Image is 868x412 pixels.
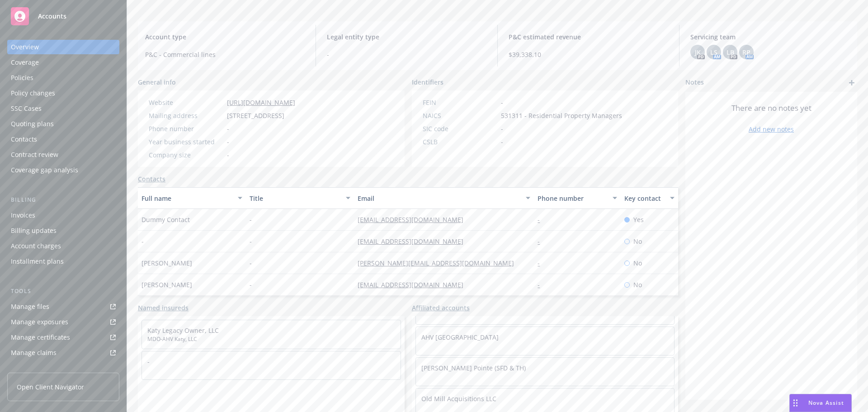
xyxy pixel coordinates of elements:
[142,280,192,289] span: [PERSON_NAME]
[246,187,354,209] button: Title
[250,215,252,224] span: -
[145,32,305,42] span: Account type
[538,237,547,246] a: -
[327,50,486,59] span: -
[412,303,470,313] a: Affiliated accounts
[11,147,58,162] div: Contract review
[538,215,547,224] a: -
[808,399,844,407] span: Nova Assist
[633,237,642,246] span: No
[227,137,229,147] span: -
[11,315,68,329] div: Manage exposures
[138,303,189,313] a: Named insureds
[421,333,499,341] a: AHV [GEOGRAPHIC_DATA]
[7,195,119,204] div: Billing
[633,280,642,289] span: No
[538,259,547,267] a: -
[142,258,192,268] span: [PERSON_NAME]
[7,239,119,253] a: Account charges
[358,194,520,203] div: Email
[7,330,119,345] a: Manage certificates
[227,124,229,133] span: -
[538,194,607,203] div: Phone number
[633,215,644,224] span: Yes
[509,32,668,42] span: P&C estimated revenue
[142,194,232,203] div: Full name
[749,124,794,134] a: Add new notes
[138,174,165,184] a: Contacts
[710,47,717,57] span: LS
[7,4,119,29] a: Accounts
[7,254,119,269] a: Installment plans
[621,187,678,209] button: Key contact
[358,215,471,224] a: [EMAIL_ADDRESS][DOMAIN_NAME]
[149,98,223,107] div: Website
[624,194,665,203] div: Key contact
[423,137,497,147] div: CSLB
[17,382,84,392] span: Open Client Navigator
[149,111,223,120] div: Mailing address
[7,361,119,375] a: Manage BORs
[11,330,70,345] div: Manage certificates
[423,111,497,120] div: NAICS
[726,47,734,57] span: LB
[142,237,144,246] span: -
[11,254,64,269] div: Installment plans
[147,335,395,343] span: MDO-AHV Katy, LLC
[358,259,521,267] a: [PERSON_NAME][EMAIL_ADDRESS][DOMAIN_NAME]
[421,364,526,372] a: [PERSON_NAME] Pointe (SFD & TH)
[250,237,252,246] span: -
[11,208,35,223] div: Invoices
[147,326,219,335] a: Katy Legacy Owner, LLC
[11,71,33,85] div: Policies
[412,77,443,87] span: Identifiers
[11,101,42,116] div: SSC Cases
[11,55,39,70] div: Coverage
[11,132,37,147] div: Contacts
[501,111,622,120] span: 531311 - Residential Property Managers
[354,187,534,209] button: Email
[145,50,305,59] span: P&C - Commercial lines
[149,150,223,160] div: Company size
[11,239,61,253] div: Account charges
[7,299,119,314] a: Manage files
[421,394,496,403] a: Old Mill Acquisitions LLC
[742,47,750,57] span: RP
[501,137,503,147] span: -
[11,117,54,131] div: Quoting plans
[7,55,119,70] a: Coverage
[250,280,252,289] span: -
[227,111,284,120] span: [STREET_ADDRESS]
[149,137,223,147] div: Year business started
[501,98,503,107] span: -
[423,124,497,133] div: SIC code
[7,315,119,329] a: Manage exposures
[685,77,704,88] span: Notes
[731,103,811,114] span: There are no notes yet
[227,150,229,160] span: -
[690,32,850,42] span: Servicing team
[633,258,642,268] span: No
[695,47,701,57] span: JK
[7,117,119,131] a: Quoting plans
[138,187,246,209] button: Full name
[534,187,620,209] button: Phone number
[227,98,295,107] a: [URL][DOMAIN_NAME]
[7,86,119,100] a: Policy changes
[11,361,53,375] div: Manage BORs
[423,98,497,107] div: FEIN
[7,287,119,296] div: Tools
[789,394,852,412] button: Nova Assist
[11,163,78,177] div: Coverage gap analysis
[7,208,119,223] a: Invoices
[358,280,471,289] a: [EMAIL_ADDRESS][DOMAIN_NAME]
[509,50,668,59] span: $39,338.10
[147,357,150,366] a: -
[358,237,471,246] a: [EMAIL_ADDRESS][DOMAIN_NAME]
[250,258,252,268] span: -
[7,132,119,147] a: Contacts
[538,280,547,289] a: -
[7,101,119,116] a: SSC Cases
[138,77,176,87] span: General info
